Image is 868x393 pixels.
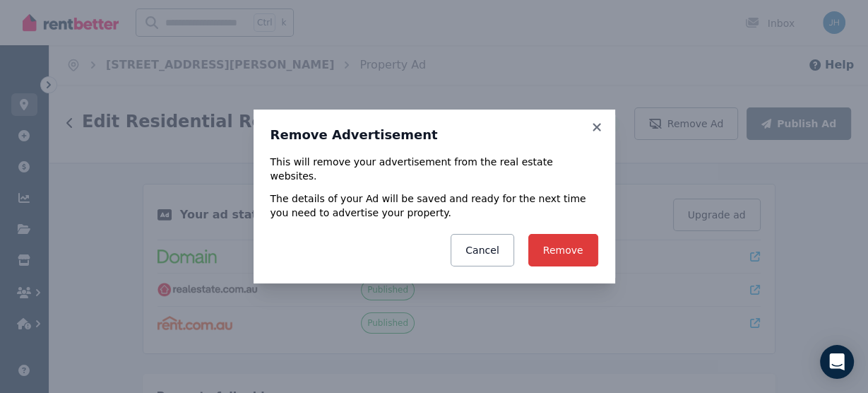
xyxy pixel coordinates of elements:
p: The details of your Ad will be saved and ready for the next time you need to advertise your prope... [270,192,598,220]
button: Remove [528,234,598,266]
h3: Remove Advertisement [270,127,598,143]
button: Cancel [451,234,513,266]
p: This will remove your advertisement from the real estate websites. [270,155,598,183]
div: Open Intercom Messenger [820,345,854,379]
